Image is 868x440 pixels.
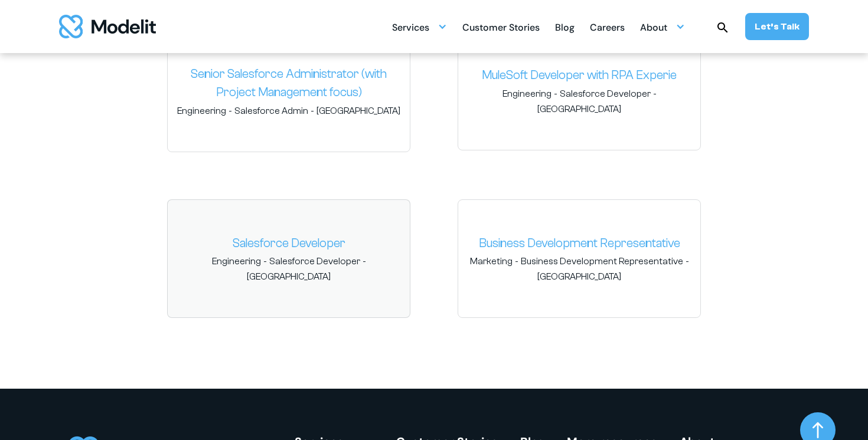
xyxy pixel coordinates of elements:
[537,103,621,116] span: [GEOGRAPHIC_DATA]
[812,422,823,438] img: arrow up
[468,66,691,85] a: MuleSoft Developer with RPA Experie
[555,17,575,40] div: Blog
[247,270,331,283] span: [GEOGRAPHIC_DATA]
[212,255,261,268] span: Engineering
[177,234,400,253] a: Salesforce Developer
[392,17,429,40] div: Services
[177,255,400,283] span: - -
[269,255,360,268] span: Salesforce Developer
[537,270,621,283] span: [GEOGRAPHIC_DATA]
[560,87,651,100] span: Salesforce Developer
[462,15,540,38] a: Customer Stories
[59,15,156,38] a: home
[555,15,575,38] a: Blog
[590,17,625,40] div: Careers
[177,104,400,117] span: - -
[177,104,226,117] span: Engineering
[755,20,800,33] div: Let’s Talk
[462,17,540,40] div: Customer Stories
[468,234,691,253] a: Business Development Representative
[59,15,156,38] img: modelit logo
[177,65,400,102] a: Senior Salesforce Administrator (with Project Management focus)
[470,255,513,268] span: Marketing
[468,255,691,283] span: - -
[468,87,691,116] span: - -
[640,15,685,38] div: About
[316,104,400,117] span: [GEOGRAPHIC_DATA]
[521,255,683,268] span: Business Development Representative
[640,17,667,40] div: About
[392,15,447,38] div: Services
[745,13,809,40] a: Let’s Talk
[590,15,625,38] a: Careers
[234,104,308,117] span: Salesforce Admin
[502,87,552,100] span: Engineering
